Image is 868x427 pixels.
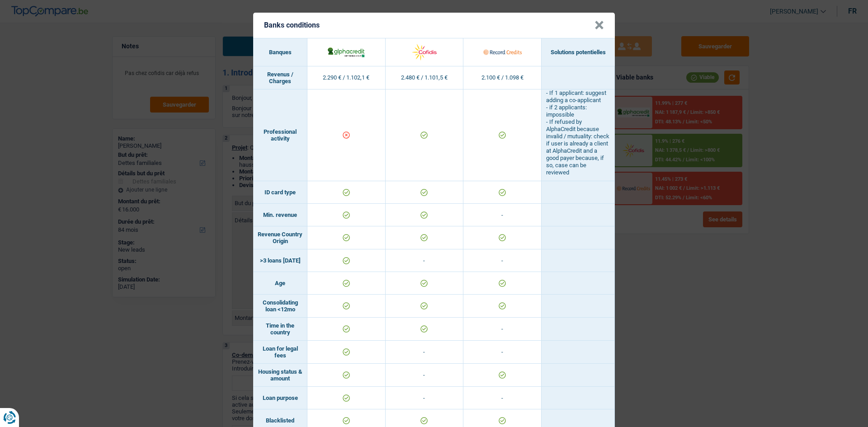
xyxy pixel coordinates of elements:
td: - If 1 applicant: suggest adding a co-applicant - if 2 applicants: impossible - If refused by Alp... [542,89,615,181]
th: Solutions potentielles [542,38,615,66]
td: - [463,387,542,409]
td: 2.480 € / 1.101,5 € [386,66,464,89]
td: Time in the country [253,318,307,341]
td: Revenus / Charges [253,66,307,89]
td: - [463,204,542,226]
td: Professional activity [253,89,307,181]
img: AlphaCredit [327,46,365,58]
td: - [386,364,464,387]
td: - [463,249,542,272]
img: Record Credits [483,42,522,62]
td: - [386,341,464,364]
h5: Banks conditions [264,21,320,29]
td: - [386,249,464,272]
td: - [463,318,542,341]
td: - [386,387,464,409]
td: Consolidating loan <12mo [253,295,307,318]
td: Min. revenue [253,204,307,226]
th: Banques [253,38,307,66]
td: 2.290 € / 1.102,1 € [307,66,386,89]
td: 2.100 € / 1.098 € [463,66,542,89]
td: Revenue Country Origin [253,226,307,249]
td: Loan for legal fees [253,341,307,364]
td: >3 loans [DATE] [253,249,307,272]
td: Housing status & amount [253,364,307,387]
button: Close [594,21,604,30]
td: ID card type [253,181,307,204]
td: - [463,341,542,364]
td: Age [253,272,307,295]
td: Loan purpose [253,387,307,409]
img: Cofidis [405,42,443,62]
